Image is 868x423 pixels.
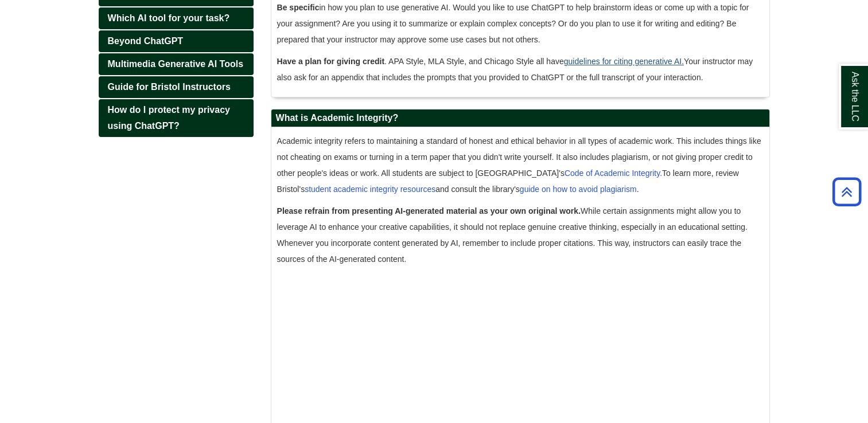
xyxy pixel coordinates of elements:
span: Which AI tool for your task? [108,13,230,23]
span: While certain assignments might allow you to leverage AI to enhance your creative capabilities, i... [277,206,748,264]
a: guide on how to avoid plagiarism [520,185,637,194]
a: How do I protect my privacy using ChatGPT? [99,99,254,137]
span: . APA Style, MLA Style, and Chicago Style all have Your instructor may also ask for an appendix t... [277,57,753,82]
strong: Have a plan for giving credit [277,57,385,66]
span: Beyond ChatGPT [108,36,184,46]
a: guidelines for citing generative AI. [564,57,684,66]
h2: What is Academic Integrity? [271,109,769,127]
strong: Please refrain from presenting AI-generated material as your own original work. [277,206,581,216]
a: Back to Top [828,184,865,199]
span: Academic integrity refers to maintaining a standard of honest and ethical behavior in all types o... [277,136,761,194]
span: Multimedia Generative AI Tools [108,59,244,69]
a: Code of Academic Integrity. [565,169,662,178]
a: student academic integrity resources [305,185,435,194]
a: Beyond ChatGPT [99,30,254,52]
span: in how you plan to use generative AI. Would you like to use ChatGPT to help brainstorm ideas or c... [277,3,749,44]
a: Which AI tool for your task? [99,7,254,29]
a: Multimedia Generative AI Tools [99,53,254,75]
strong: Be specific [277,3,320,12]
span: How do I protect my privacy using ChatGPT? [108,105,230,131]
a: Guide for Bristol Instructors [99,76,254,98]
span: Guide for Bristol Instructors [108,82,231,92]
iframe: Academic Integrity in Remote, Online, or In-Person Classes [277,273,593,416]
